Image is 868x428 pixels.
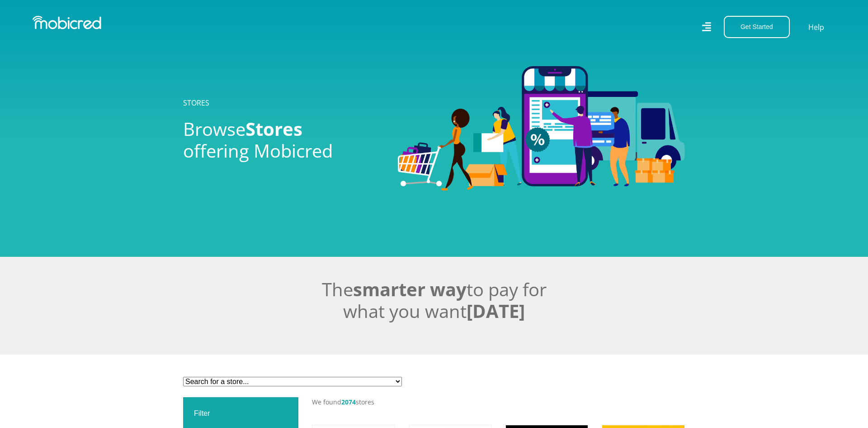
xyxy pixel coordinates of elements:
img: Stores [398,66,685,190]
a: Help [808,21,825,33]
img: Mobicred [33,16,101,29]
p: We found stores [312,397,685,407]
span: Stores [245,116,302,141]
a: STORES [183,98,209,108]
h2: Browse offering Mobicred [183,118,384,162]
button: Get Started [724,16,790,38]
span: 2074 [341,398,356,406]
